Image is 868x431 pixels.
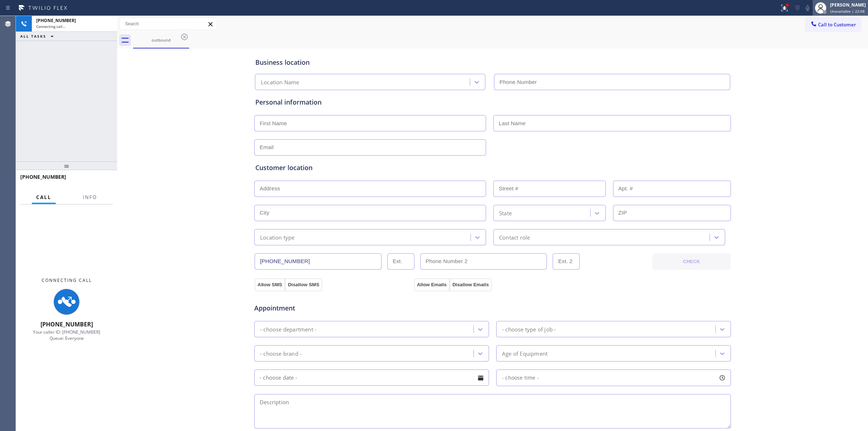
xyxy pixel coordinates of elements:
button: Allow Emails [414,278,450,291]
div: - choose department - [260,325,316,333]
div: Customer location [255,163,730,173]
button: Call to Customer [805,18,861,31]
span: [PHONE_NUMBER] [20,173,66,180]
input: Phone Number [255,253,382,270]
div: Contact role [499,233,530,241]
span: Appointment [254,303,412,313]
input: Ext. [387,253,414,270]
button: ALL TASKS [16,32,61,41]
span: [PHONE_NUMBER] [41,320,93,328]
input: Ext. 2 [553,253,580,270]
button: Info [78,190,101,204]
span: [PHONE_NUMBER] [36,17,76,24]
input: First Name [254,115,486,131]
div: Age of Equipment [502,349,548,358]
span: ALL TASKS [20,34,46,39]
span: Unavailable | 22:08 [830,9,865,14]
button: Call [32,190,56,204]
input: Street # [493,181,606,197]
span: Info [83,194,97,200]
div: Business location [255,58,730,67]
div: Location Name [261,78,299,86]
input: City [254,205,486,221]
span: Your caller ID: [PHONE_NUMBER] Queue: Everyone [33,329,100,341]
div: - choose type of job - [502,325,556,333]
span: Call [36,194,51,200]
button: Disallow Emails [450,278,492,291]
div: outbound [134,37,188,43]
input: Email [254,139,486,156]
input: - choose date - [254,369,489,386]
input: Phone Number 2 [420,253,547,270]
div: - choose brand - [260,349,302,358]
button: Mute [803,3,813,13]
div: [PERSON_NAME] [830,2,866,8]
span: Call to Customer [818,21,856,28]
span: - choose time - [502,374,539,381]
span: Connecting Call [42,277,92,283]
span: Connecting call… [36,24,65,29]
div: State [499,209,512,217]
input: Apt. # [613,181,731,197]
button: Allow SMS [255,278,285,291]
button: Disallow SMS [285,278,322,291]
input: Search [120,18,217,30]
div: Personal information [255,97,730,107]
input: Address [254,181,486,197]
div: Location type [260,233,295,241]
input: ZIP [613,205,731,221]
input: Phone Number [494,74,730,90]
input: Last Name [493,115,731,131]
button: CHECK [652,253,731,270]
